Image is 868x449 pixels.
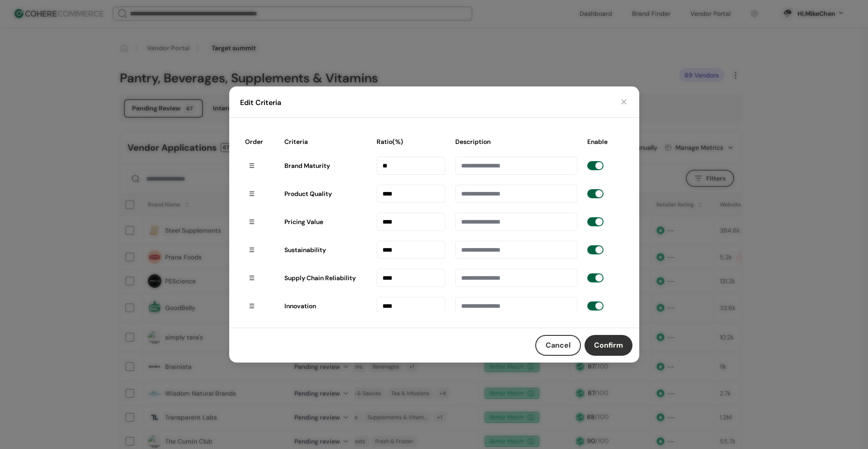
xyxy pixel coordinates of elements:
[372,133,450,151] div: Ratio(%)
[284,245,367,255] div: Sustainability
[240,180,628,208] tr: Product Quality
[284,217,367,227] div: Pricing Value
[583,133,628,151] div: Enable
[240,97,281,108] h4: Edit Criteria
[284,273,367,283] div: Supply Chain Reliability
[241,133,279,151] div: Order
[284,161,367,171] div: Brand Maturity
[240,152,628,180] tr: Brand Maturity
[535,335,581,356] button: Cancel
[585,335,632,356] button: Confirm
[240,292,628,320] tr: Innovation
[240,264,628,292] tr: Supply Chain Reliability
[240,208,628,236] tr: Pricing Value
[280,133,371,151] div: Criteria
[284,189,367,199] div: Product Quality
[284,301,367,311] div: Innovation
[240,236,628,264] tr: Sustainability
[451,133,581,151] div: Description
